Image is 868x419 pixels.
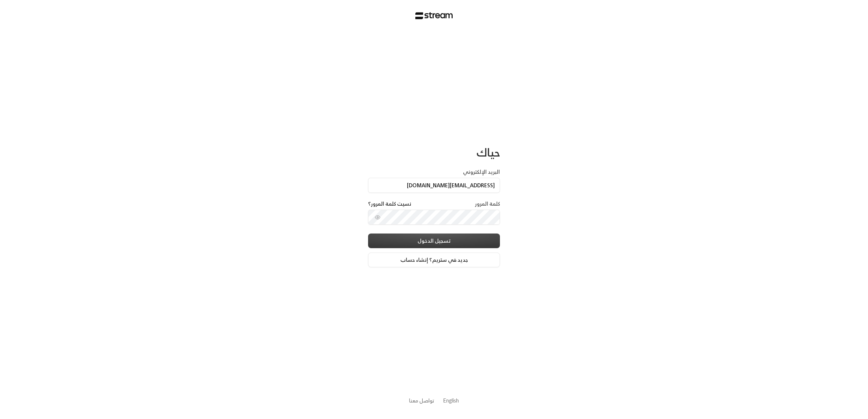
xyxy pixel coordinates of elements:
button: toggle password visibility [372,212,383,223]
label: البريد الإلكتروني [463,168,500,176]
a: نسيت كلمة المرور؟ [368,200,411,207]
span: حياك [476,143,500,162]
a: تواصل معنا [409,396,434,405]
button: تواصل معنا [409,397,434,404]
a: جديد في ستريم؟ إنشاء حساب [368,253,500,267]
a: English [443,394,459,407]
img: Stream Logo [415,12,453,19]
label: كلمة المرور [475,200,500,207]
button: تسجيل الدخول [368,234,500,248]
